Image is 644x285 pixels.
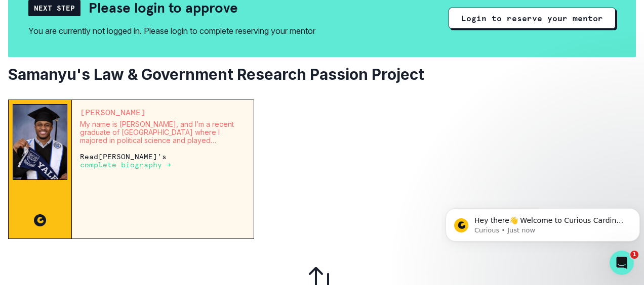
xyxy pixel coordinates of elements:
[441,187,644,258] iframe: Intercom notifications message
[80,153,246,169] p: Read [PERSON_NAME] 's
[80,160,171,169] a: complete biography →
[13,104,67,180] img: Mentor Image
[34,214,46,226] img: CC image
[8,65,636,83] h2: Samanyu's Law & Government Research Passion Project
[630,251,638,259] span: 1
[28,25,315,37] div: You are currently not logged in. Please login to complete reserving your mentor
[80,161,171,169] p: complete biography →
[449,8,616,29] button: Login to reserve your mentor
[80,108,246,116] p: [PERSON_NAME]
[80,120,246,145] p: My name is [PERSON_NAME], and I’m a recent graduate of [GEOGRAPHIC_DATA] where I majored in polit...
[610,251,634,275] iframe: Intercom live chat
